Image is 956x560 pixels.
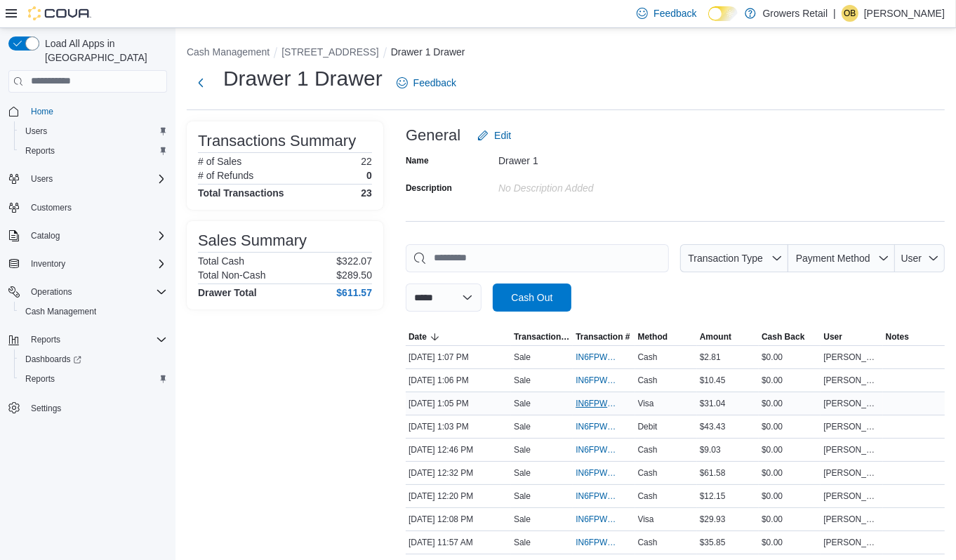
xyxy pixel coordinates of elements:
button: Cash Management [14,302,173,321]
span: Transaction Type [688,253,763,264]
span: Feedback [653,6,696,20]
span: Cash Back [762,331,804,342]
h4: Drawer Total [198,287,257,298]
p: Sale [514,375,531,386]
span: User [823,331,842,342]
span: Cash Management [20,303,167,320]
span: [PERSON_NAME] [823,537,879,548]
span: IN6FPW-2031792 [576,352,618,363]
span: $12.15 [700,491,726,502]
h6: Total Cash [198,255,244,267]
button: Cash Out [493,284,571,312]
button: User [821,328,882,345]
button: Users [25,171,58,187]
span: Cash [638,537,658,548]
button: IN6FPW-2031766 [576,441,632,458]
div: $0.00 [759,465,821,481]
h3: Sales Summary [198,232,307,249]
div: [DATE] 12:08 PM [406,511,511,528]
a: Customers [25,199,77,216]
div: Oliver Brierley [842,5,858,22]
p: Sale [514,491,531,502]
div: [DATE] 1:07 PM [406,349,511,366]
button: Transaction # [573,328,635,345]
span: Cash [638,375,658,386]
div: $0.00 [759,441,821,458]
div: $0.00 [759,488,821,505]
span: Settings [25,399,167,416]
div: $0.00 [759,395,821,412]
span: Payment Method [796,253,870,264]
h4: Total Transactions [198,187,284,199]
a: Reports [20,371,60,387]
span: $9.03 [700,444,721,455]
div: [DATE] 1:05 PM [406,395,511,412]
p: 0 [366,170,372,181]
button: IN6FPW-2031709 [576,511,632,528]
span: [PERSON_NAME] [823,491,879,502]
img: Cova [28,6,91,20]
span: User [901,253,922,264]
button: IN6FPW-2031786 [576,418,632,435]
p: Sale [514,352,531,363]
h3: Transactions Summary [198,133,356,149]
button: Cash Back [759,328,821,345]
button: IN6FPW-2031792 [576,349,632,366]
p: $289.50 [336,269,372,281]
button: Edit [472,121,517,149]
nav: An example of EuiBreadcrumbs [187,45,945,62]
button: IN6FPW-2031702 [576,534,632,551]
span: Customers [25,199,167,216]
span: IN6FPW-2031766 [576,444,618,455]
span: Date [409,331,427,342]
span: [PERSON_NAME] [823,467,879,479]
div: [DATE] 12:20 PM [406,488,511,505]
a: Users [20,123,53,140]
span: Users [25,171,167,187]
button: IN6FPW-2031745 [576,465,632,481]
span: Visa [638,514,654,525]
button: Users [3,169,173,189]
span: $31.04 [700,398,726,409]
span: Reports [20,142,167,159]
div: Drawer 1 [498,149,686,166]
a: Home [25,103,59,120]
p: Sale [514,514,531,525]
button: Home [3,101,173,121]
span: OB [844,5,856,22]
span: IN6FPW-2031787 [576,398,618,409]
span: [PERSON_NAME] [823,352,879,363]
span: Inventory [31,258,65,269]
span: Method [638,331,668,342]
div: [DATE] 1:03 PM [406,418,511,435]
h1: Drawer 1 Drawer [223,65,383,93]
span: Transaction Type [514,331,570,342]
div: No Description added [498,177,686,194]
span: Feedback [413,76,456,90]
p: Sale [514,421,531,432]
button: Reports [25,331,66,348]
h4: $611.57 [336,287,372,298]
div: $0.00 [759,372,821,389]
span: Cash [638,352,658,363]
h6: # of Refunds [198,170,253,181]
a: Feedback [391,69,462,97]
a: Dashboards [14,349,173,369]
a: Settings [25,400,67,417]
span: $10.45 [700,375,726,386]
span: Visa [638,398,654,409]
span: Amount [700,331,731,342]
button: Next [187,69,215,97]
button: Drawer 1 Drawer [391,46,465,58]
button: Operations [25,284,78,300]
label: Description [406,182,452,194]
span: Reports [20,371,167,387]
span: $29.93 [700,514,726,525]
span: IN6FPW-2031723 [576,491,618,502]
p: $322.07 [336,255,372,267]
span: Dark Mode [708,21,709,22]
div: [DATE] 12:32 PM [406,465,511,481]
a: Reports [20,142,60,159]
button: Customers [3,197,173,218]
span: [PERSON_NAME] [823,421,879,432]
